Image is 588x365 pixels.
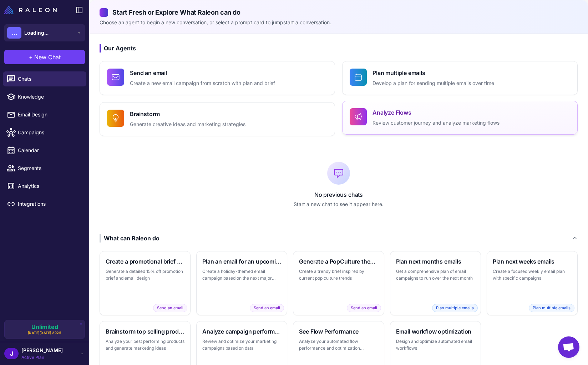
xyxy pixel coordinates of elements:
span: Integrations [18,200,81,208]
h4: Brainstorm [130,110,245,118]
button: Create a promotional brief and emailGenerate a detailed 15% off promotion brief and email designS... [100,251,191,315]
h4: Send an email [130,69,275,77]
h3: Brainstorm top selling products [106,327,184,336]
div: Open chat [558,336,579,358]
button: Generate a PopCulture themed briefCreate a trendy brief inspired by current pop culture trendsSen... [293,251,384,315]
h3: Create a promotional brief and email [106,257,184,266]
h3: Plan next weeks emails [493,257,572,266]
p: Choose an agent to begin a new conversation, or select a prompt card to jumpstart a conversation. [100,19,578,26]
p: No previous chats [100,190,578,199]
button: Analyze FlowsReview customer journey and analyze marketing flows [342,101,578,135]
p: Review customer journey and analyze marketing flows [372,119,500,127]
p: Develop a plan for sending multiple emails over time [372,79,494,87]
a: Email Design [3,107,86,122]
a: Knowledge [3,89,86,104]
p: Design and optimize automated email workflows [396,338,475,352]
span: Chats [18,75,81,83]
span: Send an email [153,304,187,312]
span: Send an email [347,304,381,312]
button: Plan next months emailsGet a comprehensive plan of email campaigns to run over the next monthPlan... [390,251,481,315]
a: Segments [3,161,86,176]
img: Raleon Logo [4,6,57,14]
span: Segments [18,164,81,172]
p: Create a focused weekly email plan with specific campaigns [493,268,572,282]
a: Calendar [3,143,86,158]
button: Plan next weeks emailsCreate a focused weekly email plan with specific campaignsPlan multiple emails [487,251,578,315]
p: Start a new chat to see it appear here. [100,200,578,208]
button: +New Chat [4,50,85,64]
span: Email Design [18,111,81,119]
span: New Chat [34,53,61,61]
h3: Plan an email for an upcoming holiday [202,257,281,266]
a: Campaigns [3,125,86,140]
span: + [29,53,33,61]
p: Review and optimize your marketing campaigns based on data [202,338,281,352]
span: Active Plan [21,354,63,361]
a: Chats [3,71,86,86]
h2: Start Fresh or Explore What Raleon can do [100,7,578,17]
p: Create a trendy brief inspired by current pop culture trends [299,268,378,282]
button: ...Loading... [4,24,85,41]
span: Plan multiple emails [432,304,478,312]
h3: See Flow Performance [299,327,378,336]
h3: Plan next months emails [396,257,475,266]
span: Plan multiple emails [529,304,574,312]
button: BrainstormGenerate creative ideas and marketing strategies [100,102,335,136]
div: ... [7,27,21,39]
h3: Generate a PopCulture themed brief [299,257,378,266]
span: Calendar [18,146,81,154]
h4: Analyze Flows [372,108,500,117]
h4: Plan multiple emails [372,69,494,77]
p: Generate a detailed 15% off promotion brief and email design [106,268,184,282]
span: Knowledge [18,93,81,101]
a: Integrations [3,196,86,211]
h3: Our Agents [100,44,578,52]
p: Analyze your best performing products and generate marketing ideas [106,338,184,352]
button: Plan an email for an upcoming holidayCreate a holiday-themed email campaign based on the next maj... [196,251,287,315]
span: Analytics [18,182,81,190]
p: Analyze your automated flow performance and optimization opportunities [299,338,378,352]
button: Send an emailCreate a new email campaign from scratch with plan and brief [100,61,335,95]
span: [DATE][DATE] 2025 [28,330,62,335]
a: Analytics [3,179,86,194]
span: [PERSON_NAME] [21,346,63,354]
span: Send an email [250,304,284,312]
h3: Analyze campaign performance [202,327,281,336]
span: Unlimited [31,324,58,330]
a: Raleon Logo [4,6,60,14]
div: J [4,348,19,359]
p: Generate creative ideas and marketing strategies [130,120,245,129]
span: Campaigns [18,129,81,136]
div: What can Raleon do [100,234,159,242]
button: Plan multiple emailsDevelop a plan for sending multiple emails over time [342,61,578,95]
p: Create a new email campaign from scratch with plan and brief [130,79,275,87]
p: Create a holiday-themed email campaign based on the next major holiday [202,268,281,282]
span: Loading... [24,29,49,37]
h3: Email workflow optimization [396,327,475,336]
p: Get a comprehensive plan of email campaigns to run over the next month [396,268,475,282]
